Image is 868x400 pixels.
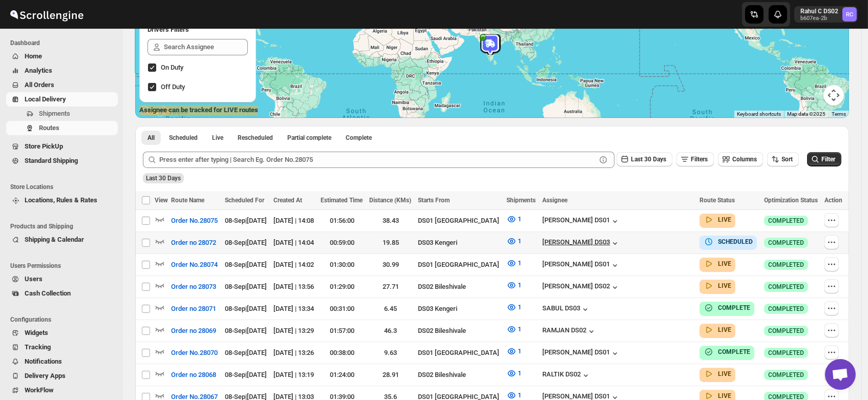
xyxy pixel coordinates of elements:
[6,64,118,78] button: Analytics
[165,367,222,383] button: Order no 28068
[165,323,222,339] button: Order no 28069
[273,282,314,292] div: [DATE] | 13:56
[718,370,731,377] b: LIVE
[171,238,216,248] span: Order no 28072
[542,304,590,314] button: SABUL DS03
[321,348,363,358] div: 00:38:00
[704,259,731,269] button: LIVE
[225,283,267,290] span: 08-Sep | [DATE]
[25,343,51,351] span: Tracking
[6,326,118,340] button: Widgets
[369,197,411,204] span: Distance (KMs)
[138,104,172,118] a: Open this area in Google Maps (opens a new window)
[6,354,118,369] button: Notifications
[500,321,527,338] button: 1
[159,152,596,168] input: Press enter after typing | Search Eg. Order No.28075
[238,134,273,142] span: Rescheduled
[718,348,750,355] b: COMPLETE
[542,260,620,270] button: [PERSON_NAME] DS01
[25,386,54,394] span: WorkFlow
[418,348,500,358] div: DS01 [GEOGRAPHIC_DATA]
[273,304,314,314] div: [DATE] | 13:34
[225,197,264,204] span: Scheduled For
[25,236,84,243] span: Shipping & Calendar
[25,289,71,297] span: Cash Collection
[155,197,168,204] span: View
[138,104,172,118] img: Google
[287,134,331,142] span: Partial complete
[542,216,620,226] div: [PERSON_NAME] DS01
[171,304,216,314] span: Order no 28071
[273,216,314,226] div: [DATE] | 14:08
[321,238,363,248] div: 00:59:00
[165,213,224,229] button: Order No.28075
[321,216,363,226] div: 01:56:00
[846,11,853,18] text: RC
[768,349,804,357] span: COMPLETED
[321,370,363,380] div: 01:24:00
[832,111,846,117] a: Terms (opens in new tab)
[418,326,500,336] div: DS02 Bileshivale
[821,156,835,163] span: Filter
[321,260,363,270] div: 01:30:00
[369,326,412,336] div: 46.3
[6,286,118,301] button: Cash Collection
[794,6,858,23] button: User menu
[6,193,118,207] button: Locations, Rules & Rates
[25,52,42,60] span: Home
[25,142,63,150] span: Store PickUp
[807,152,841,166] button: Filter
[6,49,118,64] button: Home
[369,282,412,292] div: 27.71
[273,260,314,270] div: [DATE] | 14:02
[6,121,118,135] button: Routes
[369,370,412,380] div: 28.91
[25,372,66,380] span: Delivery Apps
[768,305,804,313] span: COMPLETED
[161,83,185,91] span: Off Duty
[6,233,118,247] button: Shipping & Calendar
[787,111,825,117] span: Map data ©2025
[518,325,521,333] span: 1
[418,197,450,204] span: Starts From
[10,183,118,191] span: Store Locations
[171,260,218,270] span: Order No.28074
[542,197,567,204] span: Assignee
[518,237,521,245] span: 1
[6,107,118,121] button: Shipments
[139,105,258,115] label: Assignee can be tracked for LIVE routes
[321,326,363,336] div: 01:57:00
[225,349,267,356] span: 08-Sep | [DATE]
[732,156,757,163] span: Columns
[542,326,597,336] button: RAMJAN DS02
[718,392,731,399] b: LIVE
[631,156,666,163] span: Last 30 Days
[6,369,118,383] button: Delivery Apps
[518,215,521,223] span: 1
[171,216,218,226] span: Order No.28075
[369,238,412,248] div: 19.85
[542,282,620,292] button: [PERSON_NAME] DS02
[418,370,500,380] div: DS02 Bileshivale
[10,262,118,270] span: Users Permissions
[700,197,735,204] span: Route Status
[500,255,527,271] button: 1
[165,279,222,295] button: Order no 28073
[800,15,838,22] p: b607ea-2b
[718,152,763,166] button: Columns
[842,7,857,22] span: Rahul C DS02
[161,64,183,71] span: On Duty
[321,197,363,204] span: Estimated Time
[141,131,161,145] button: All routes
[718,216,731,223] b: LIVE
[25,157,78,164] span: Standard Shipping
[704,369,731,379] button: LIVE
[500,365,527,382] button: 1
[768,283,804,291] span: COMPLETED
[781,156,793,163] span: Sort
[542,238,620,248] button: [PERSON_NAME] DS03
[321,282,363,292] div: 01:29:00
